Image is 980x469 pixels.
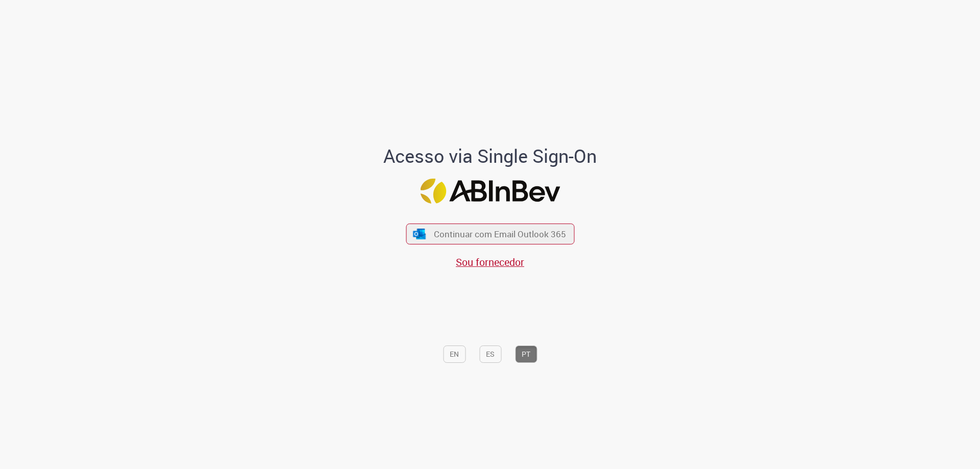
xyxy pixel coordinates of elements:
img: ícone Azure/Microsoft 360 [412,229,427,239]
h1: Acesso via Single Sign-On [349,146,632,166]
span: Continuar com Email Outlook 365 [434,228,566,240]
button: PT [515,345,537,363]
button: ícone Azure/Microsoft 360 Continuar com Email Outlook 365 [406,224,574,244]
button: EN [443,345,465,363]
a: Sou fornecedor [456,255,524,269]
button: ES [479,345,501,363]
img: Logo ABInBev [420,179,560,204]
